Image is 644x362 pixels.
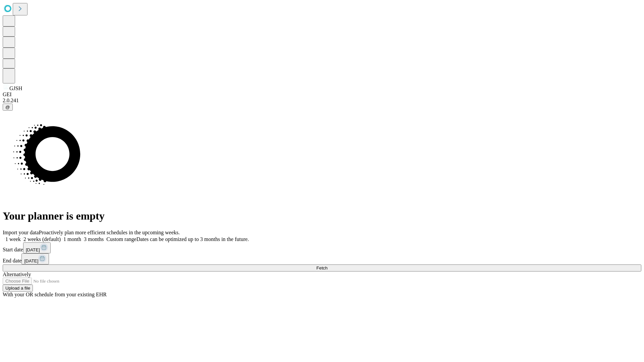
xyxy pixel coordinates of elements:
span: 3 months [84,236,104,242]
div: 2.0.241 [3,98,641,104]
span: [DATE] [24,258,38,263]
span: 1 week [5,236,21,242]
span: Alternatively [3,271,31,277]
div: Start date [3,242,641,253]
div: GEI [3,92,641,98]
span: 2 weeks (default) [23,236,61,242]
h1: Your planner is empty [3,210,641,222]
button: Upload a file [3,285,33,292]
span: Proactively plan more efficient schedules in the upcoming weeks. [39,230,180,235]
button: [DATE] [21,253,49,264]
button: [DATE] [23,242,51,253]
span: @ [5,105,10,110]
span: Import your data [3,230,39,235]
button: @ [3,104,13,111]
span: Fetch [316,265,327,270]
span: GJSH [9,85,22,91]
span: Dates can be optimized up to 3 months in the future. [137,236,249,242]
span: 1 month [63,236,81,242]
span: [DATE] [26,247,40,252]
button: Fetch [3,264,641,271]
span: Custom range [106,236,136,242]
span: With your OR schedule from your existing EHR [3,292,107,297]
div: End date [3,253,641,264]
